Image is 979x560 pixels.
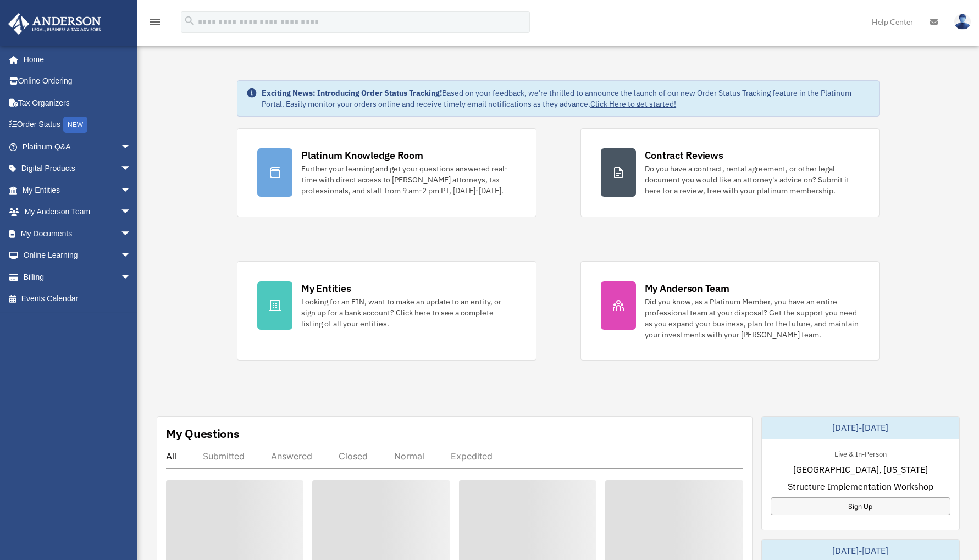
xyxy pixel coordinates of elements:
div: Answered [271,451,312,462]
img: Anderson Advisors Platinum Portal [5,13,104,35]
a: My Anderson Team Did you know, as a Platinum Member, you have an entire professional team at your... [580,261,880,361]
div: All [166,451,176,462]
i: menu [148,15,162,29]
a: Platinum Q&Aarrow_drop_down [8,136,148,158]
div: Further your learning and get your questions answered real-time with direct access to [PERSON_NAM... [301,163,516,196]
a: Online Ordering [8,70,148,92]
a: Order StatusNEW [8,114,148,136]
span: arrow_drop_down [120,245,142,267]
a: My Documentsarrow_drop_down [8,223,148,245]
div: My Entities [301,281,351,295]
div: Live & In-Person [826,447,895,459]
a: Home [8,48,142,70]
div: NEW [63,117,87,133]
div: Normal [394,451,424,462]
div: [DATE]-[DATE] [762,417,959,439]
div: Did you know, as a Platinum Member, you have an entire professional team at your disposal? Get th... [645,296,859,340]
strong: Exciting News: Introducing Order Status Tracking! [262,88,442,98]
div: Based on your feedback, we're thrilled to announce the launch of our new Order Status Tracking fe... [262,87,870,109]
span: Structure Implementation Workshop [788,480,933,493]
div: Platinum Knowledge Room [301,148,423,162]
a: Billingarrow_drop_down [8,266,148,288]
span: arrow_drop_down [120,136,142,158]
img: User Pic [954,14,971,30]
a: menu [148,19,162,29]
div: Looking for an EIN, want to make an update to an entity, or sign up for a bank account? Click her... [301,296,516,329]
a: My Anderson Teamarrow_drop_down [8,201,148,223]
a: Digital Productsarrow_drop_down [8,158,148,180]
span: arrow_drop_down [120,158,142,180]
i: search [184,15,196,27]
a: Platinum Knowledge Room Further your learning and get your questions answered real-time with dire... [237,128,536,217]
a: Tax Organizers [8,92,148,114]
div: Submitted [203,451,245,462]
span: [GEOGRAPHIC_DATA], [US_STATE] [793,463,928,476]
span: arrow_drop_down [120,223,142,245]
div: Closed [339,451,368,462]
div: My Anderson Team [645,281,729,295]
a: My Entitiesarrow_drop_down [8,179,148,201]
a: Contract Reviews Do you have a contract, rental agreement, or other legal document you would like... [580,128,880,217]
span: arrow_drop_down [120,266,142,289]
span: arrow_drop_down [120,179,142,202]
div: Do you have a contract, rental agreement, or other legal document you would like an attorney's ad... [645,163,859,196]
div: Contract Reviews [645,148,723,162]
div: My Questions [166,425,240,442]
a: Click Here to get started! [590,99,676,109]
span: arrow_drop_down [120,201,142,224]
a: Sign Up [771,497,950,515]
a: Events Calendar [8,288,148,310]
a: Online Learningarrow_drop_down [8,245,148,267]
a: My Entities Looking for an EIN, want to make an update to an entity, or sign up for a bank accoun... [237,261,536,361]
div: Expedited [451,451,493,462]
